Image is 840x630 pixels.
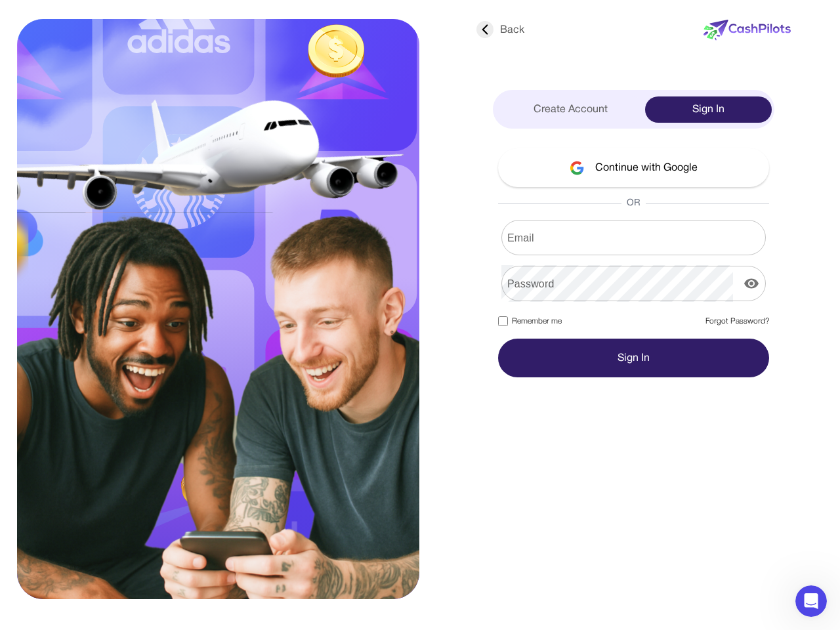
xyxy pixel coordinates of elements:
div: Sign In [645,96,772,123]
span: OR [621,197,646,210]
button: Continue with Google [498,148,769,187]
input: Remember me [498,316,508,326]
img: sing-in.svg [17,19,419,599]
label: Remember me [498,316,562,327]
button: Sign In [498,339,769,377]
img: google-logo.svg [570,161,585,175]
a: Forgot Password? [705,316,769,327]
div: Create Account [495,96,646,123]
div: Back [476,22,524,38]
img: new-logo.svg [703,20,791,41]
button: display the password [738,270,765,297]
iframe: Intercom live chat [795,585,827,617]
